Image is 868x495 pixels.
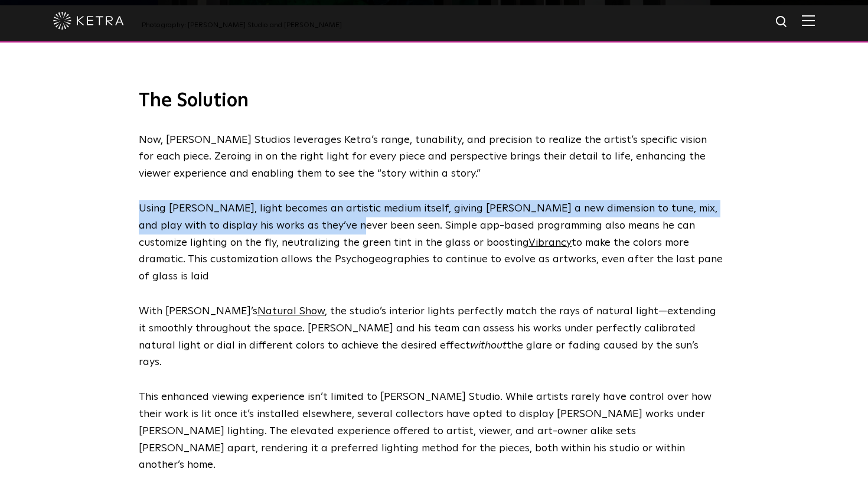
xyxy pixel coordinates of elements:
h3: The Solution [139,89,729,114]
span: This enhanced viewing experience isn’t limited to [PERSON_NAME] Studio. While artists rarely have... [139,392,712,470]
span: Using [PERSON_NAME], light becomes an artistic medium itself, giving [PERSON_NAME] a new dimensio... [139,203,723,282]
span: without [470,340,507,351]
a: Natural Show [257,306,325,317]
a: Vibrancy [528,237,572,248]
img: search icon [775,15,789,30]
img: Hamburger%20Nav.svg [802,15,815,26]
span: With [PERSON_NAME]’s , the studio’s interior lights perfectly match the rays of natural light—ext... [139,306,716,351]
img: ketra-logo-2019-white [53,12,124,30]
span: Now, [PERSON_NAME] Studios leverages Ketra’s range, tunability, and precision to realize the arti... [139,135,707,180]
